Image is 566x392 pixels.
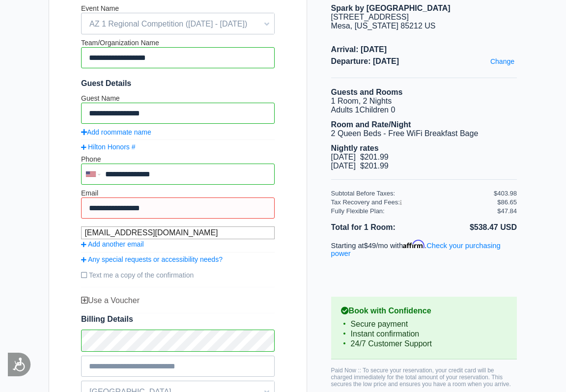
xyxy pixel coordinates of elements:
[331,240,517,257] p: Starting at /mo with .
[497,207,517,215] div: $47.84
[81,226,275,233] small: Please enter a valid email address
[331,129,517,138] li: 2 Queen Beds - Free WiFi Breakfast Bage
[341,339,507,349] li: 24/7 Customer Support
[81,128,151,136] a: Add roommate name
[331,266,517,276] iframe: PayPal Message 1
[364,242,376,250] span: $49
[81,315,275,324] span: Billing Details
[81,240,275,248] a: Add another email
[424,221,517,234] li: $538.47 USD
[341,307,507,315] b: Book with Confidence
[331,106,517,114] li: Adults 1
[424,22,435,30] span: US
[82,16,274,32] span: AZ 1 Regional Competition ([DATE] - [DATE])
[81,255,275,263] a: Any special requests or accessibility needs?
[331,221,424,234] li: Total for 1 Room:
[488,55,517,68] a: Change
[331,207,498,215] div: Fully Flexible Plan:
[331,45,517,54] span: Arrival: [DATE]
[81,143,275,151] a: Hilton Honors #
[331,198,494,206] div: Tax Recovery and Fees:
[81,39,159,47] label: Team/Organization Name
[331,153,389,161] span: [DATE] $201.99
[331,88,403,96] b: Guests and Rooms
[494,190,517,197] div: $403.98
[400,22,423,30] span: 85212
[331,57,517,66] span: Departure: [DATE]
[331,13,517,22] div: [STREET_ADDRESS]
[355,22,398,30] span: [US_STATE]
[81,296,275,305] div: Use a Voucher
[497,198,517,206] div: $86.65
[341,319,507,329] li: Secure payment
[331,144,379,152] b: Nightly rates
[81,79,275,88] span: Guest Details
[331,97,517,106] li: 1 Room, 2 Nights
[331,367,511,388] span: Paid Now :: To secure your reservation, your credit card will be charged immediately for the tota...
[341,329,507,339] li: Instant confirmation
[81,189,98,197] label: Email
[81,267,275,283] label: Text me a copy of the confirmation
[331,242,501,257] a: Check your purchasing power - Learn more about Affirm Financing (opens in modal)
[82,165,103,184] div: United States: +1
[517,343,554,380] iframe: Drift Widget Chat Controller
[81,4,119,12] label: Event Name
[331,22,353,30] span: Mesa,
[331,190,494,197] div: Subtotal Before Taxes:
[81,155,101,163] label: Phone
[81,226,275,239] div: [EMAIL_ADDRESS][DOMAIN_NAME]
[403,240,424,249] span: Affirm
[331,162,389,170] span: [DATE] $201.99
[359,106,395,114] span: Children 0
[331,4,517,13] div: Spark by [GEOGRAPHIC_DATA]
[81,94,120,102] label: Guest Name
[331,120,411,129] b: Room and Rate/Night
